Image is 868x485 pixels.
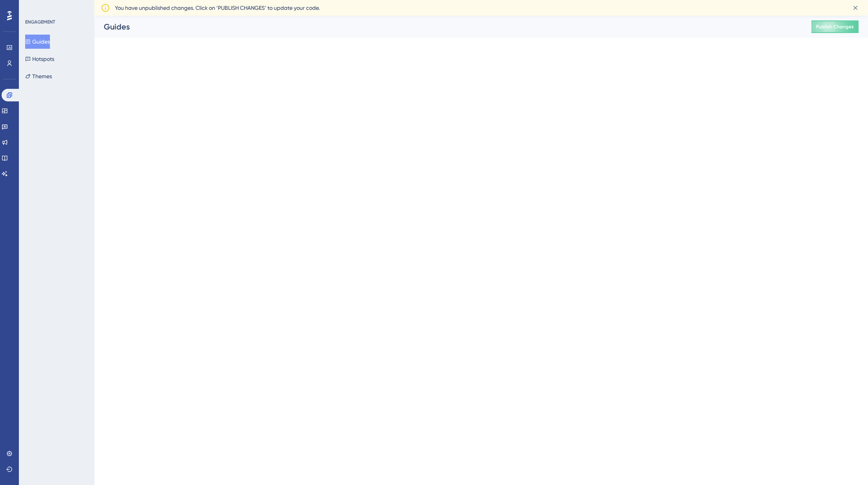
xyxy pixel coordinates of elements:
[104,21,792,32] div: Guides
[816,24,854,30] span: Publish Changes
[115,3,320,13] span: You have unpublished changes. Click on ‘PUBLISH CHANGES’ to update your code.
[25,52,54,66] button: Hotspots
[25,69,52,83] button: Themes
[25,19,55,25] div: ENGAGEMENT
[811,20,859,33] button: Publish Changes
[25,35,50,49] button: Guides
